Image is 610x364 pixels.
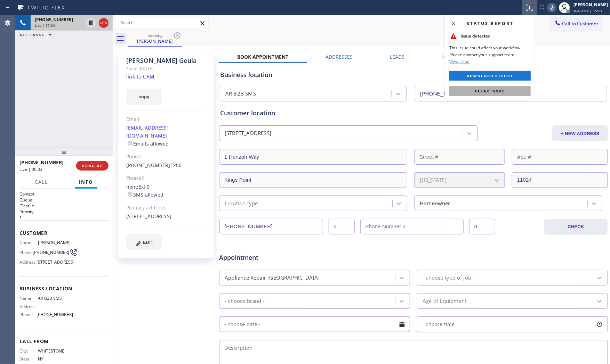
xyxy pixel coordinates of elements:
[423,274,474,282] div: - choose type of job -
[126,153,206,161] div: Phone
[219,253,348,262] span: Appointment
[129,31,181,46] div: Josephine Geula
[19,203,109,209] p: [Test] All
[225,199,258,207] div: Location type
[420,199,450,207] div: Homeowner
[126,204,206,212] div: Primary address
[126,73,154,80] a: link to CRM
[126,89,162,105] button: copy
[126,183,206,199] div: none
[37,312,73,317] span: [PHONE_NUMBER]
[19,259,37,265] span: Address:
[38,240,73,245] span: [PERSON_NAME]
[38,356,73,362] span: NY
[19,197,109,203] h2: Queue:
[128,141,132,146] input: Emails allowed
[35,17,73,23] span: [PHONE_NUMBER]
[442,53,473,60] label: Membership
[219,149,407,165] input: Address
[512,149,608,165] input: Apt. #
[170,162,182,168] span: Ext: 0
[414,149,505,165] input: Street #
[126,124,169,139] a: [EMAIL_ADDRESS][DOMAIN_NAME]
[15,31,58,39] button: ALL TASKS
[390,53,404,60] label: Leads
[19,215,109,221] p: 1
[19,304,38,309] span: Address:
[220,108,607,118] div: Customer location
[82,163,103,168] span: HANG UP
[35,179,48,185] span: Call
[126,65,206,73] div: Since: [DATE]
[115,17,208,28] input: Search
[126,174,206,182] div: Phone2
[86,18,96,28] button: Hold Customer
[326,53,353,60] label: Addresses
[126,115,206,123] div: Email
[225,274,320,282] div: Appliance Repair [GEOGRAPHIC_DATA]
[19,209,109,215] h2: Priority:
[19,191,109,197] h1: Context
[19,296,38,301] span: Name:
[129,38,181,44] div: [PERSON_NAME]
[126,213,206,221] div: [STREET_ADDRESS]
[552,125,608,141] button: + NEW ADDRESS
[544,219,608,235] button: CHECK
[138,183,150,190] span: Ext: 0
[225,130,271,138] div: [STREET_ADDRESS]
[19,159,64,166] span: [PHONE_NUMBER]
[573,8,602,13] span: Available | 15:51
[19,285,109,292] span: Business location
[219,172,407,188] input: City
[550,17,603,30] button: Call to Customer
[219,219,323,234] input: Phone Number
[126,162,170,168] a: [PHONE_NUMBER]
[19,356,38,362] span: State:
[562,20,599,27] span: Call to Customer
[37,259,74,265] span: [STREET_ADDRESS]
[99,18,109,28] button: Hang up
[33,250,69,255] span: [PHONE_NUMBER]
[19,32,45,37] span: ALL TASKS
[19,230,109,236] span: Customer
[19,240,38,245] span: Name:
[220,70,607,80] div: Business location
[19,338,109,345] span: Call From
[126,234,162,250] button: EDIT
[573,2,608,8] div: [PERSON_NAME]
[126,191,163,198] label: SMS allowed
[237,53,288,60] label: Book Appointment
[225,297,265,305] div: - choose brand -
[31,175,52,189] button: Call
[415,86,607,101] input: Phone Number
[38,348,73,354] span: WHITESTONE
[547,3,557,13] button: Mute
[19,312,37,317] span: Phone:
[329,219,355,234] input: Ext.
[225,90,256,98] div: AR B2B SMS
[76,161,109,171] button: HANG UP
[75,175,97,189] button: Info
[143,240,153,245] span: EDIT
[128,192,132,197] input: SMS allowed
[38,296,73,301] span: AR B2B SMS
[126,140,169,147] label: Emails allowed
[469,219,495,234] input: Ext. 2
[512,172,608,188] input: ZIP
[360,219,464,234] input: Phone Number 2
[35,23,55,28] span: Live | 00:04
[19,348,38,354] span: City:
[219,316,410,332] input: - choose date -
[126,57,206,65] div: [PERSON_NAME] Geula
[423,297,466,305] div: Age of Equipment
[19,250,33,255] span: Phone:
[79,179,93,185] span: Info
[129,33,181,38] div: booking
[423,321,458,328] span: - choose time -
[19,166,42,172] span: Live | 00:03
